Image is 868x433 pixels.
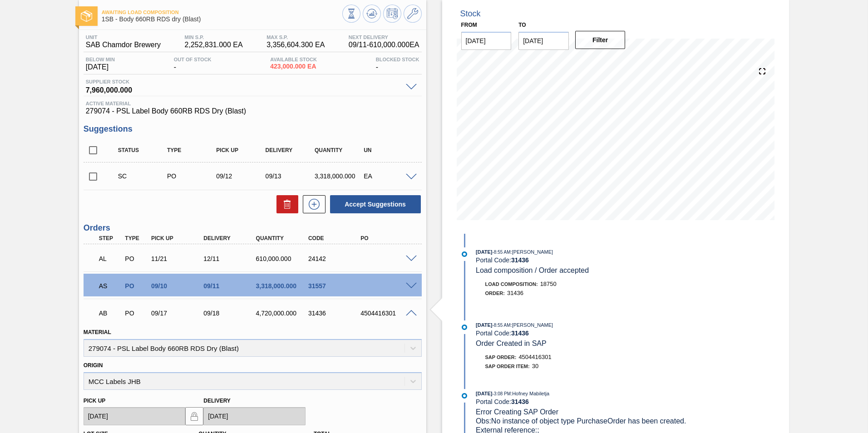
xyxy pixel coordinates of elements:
span: Below Min [86,57,115,62]
div: - [374,57,422,71]
p: AS [99,282,122,290]
span: MIN S.P. [185,34,243,40]
span: Load Composition : [485,281,538,287]
input: mm/dd/yyyy [84,407,186,425]
span: SAP Order Item: [485,364,530,369]
div: Portal Code: [476,398,691,405]
input: mm/dd/yyyy [203,407,306,425]
div: Stock [460,9,481,19]
span: - 3:08 PM [493,391,511,396]
strong: 31436 [511,398,529,405]
div: Awaiting Billing [97,303,124,323]
div: 31436 [306,310,365,317]
label: Origin [84,362,103,369]
div: Accept Suggestions [325,194,422,214]
img: atual [462,393,467,399]
input: mm/dd/yyyy [518,32,569,50]
img: locked [189,411,200,422]
div: EA [361,172,416,180]
span: [DATE] [86,63,115,71]
span: SAP Order: [485,354,517,360]
label: Material [84,329,111,335]
span: 09/11 - 610,000.000 EA [349,41,419,49]
div: Type [123,235,150,241]
div: Pick up [149,235,207,241]
div: Awaiting Load Composition [97,249,124,269]
strong: 31436 [511,256,529,264]
span: Awaiting Load Composition [102,10,342,15]
span: Available Stock [270,57,317,62]
input: mm/dd/yyyy [461,32,512,50]
button: Filter [575,31,626,49]
span: SAB Chamdor Brewery [86,41,161,49]
label: From [461,22,477,28]
button: Update Chart [363,5,381,23]
div: 12/11/2024 [201,255,260,262]
div: 09/18/2025 [201,310,260,317]
span: 279074 - PSL Label Body 660RB RDS Dry (Blast) [86,107,419,115]
span: 423,000.000 EA [270,63,317,70]
span: Blocked Stock [376,57,419,62]
div: Purchase order [123,282,150,290]
span: [DATE] [476,322,492,328]
div: 3,318,000.000 [312,172,367,180]
div: 09/10/2025 [149,282,207,290]
div: 24142 [306,255,365,262]
div: 31557 [306,282,365,290]
span: 30 [532,363,538,369]
div: 09/13/2025 [263,172,318,180]
div: 09/11/2025 [201,282,260,290]
span: Order : [485,290,505,296]
div: 4504416301 [358,310,417,317]
div: - [172,57,214,71]
div: Purchase order [123,310,150,317]
div: Delivery [263,147,318,153]
div: Step [97,235,124,241]
button: Schedule Inventory [383,5,401,23]
span: - 8:55 AM [493,323,511,328]
div: PO [358,235,417,241]
div: Portal Code: [476,256,691,264]
span: : [PERSON_NAME] [511,249,553,255]
span: Error Creating SAP Order [476,408,558,416]
h3: Suggestions [84,124,422,134]
span: Order Created in SAP [476,340,547,347]
div: Delivery [201,235,260,241]
span: 18750 [540,280,557,287]
span: 7,960,000.000 [86,84,401,93]
button: locked [185,407,203,425]
button: Go to Master Data / General [404,5,422,23]
div: 4,720,000.000 [254,310,312,317]
img: atual [462,251,467,257]
div: 09/17/2025 [149,310,207,317]
div: Delete Suggestions [272,195,298,213]
span: Supplier Stock [86,79,401,84]
div: 3,318,000.000 [254,282,312,290]
div: 09/12/2025 [214,172,269,180]
div: 11/21/2024 [149,255,207,262]
span: [DATE] [476,249,492,255]
p: AB [99,310,122,317]
h3: Orders [84,223,422,233]
span: [DATE] [476,391,492,396]
span: 31436 [507,290,523,296]
span: Out Of Stock [174,57,212,62]
span: 1SB - Body 660RB RDS dry (Blast) [102,16,342,23]
button: Accept Suggestions [330,195,421,213]
span: 3,356,604.300 EA [266,41,325,49]
div: Status [116,147,171,153]
img: atual [462,325,467,330]
label: Pick up [84,398,106,404]
span: Next Delivery [349,34,419,40]
span: Load composition / Order accepted [476,266,589,274]
span: 4504416301 [518,354,551,360]
span: Active Material [86,101,419,106]
img: Ícone [81,10,92,22]
p: AL [99,255,122,262]
label: to [518,22,526,28]
div: Purchase order [123,255,150,262]
span: : Hofney Mabiletja [511,391,549,396]
div: 610,000.000 [254,255,312,262]
div: Portal Code: [476,330,691,337]
div: Quantity [312,147,367,153]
